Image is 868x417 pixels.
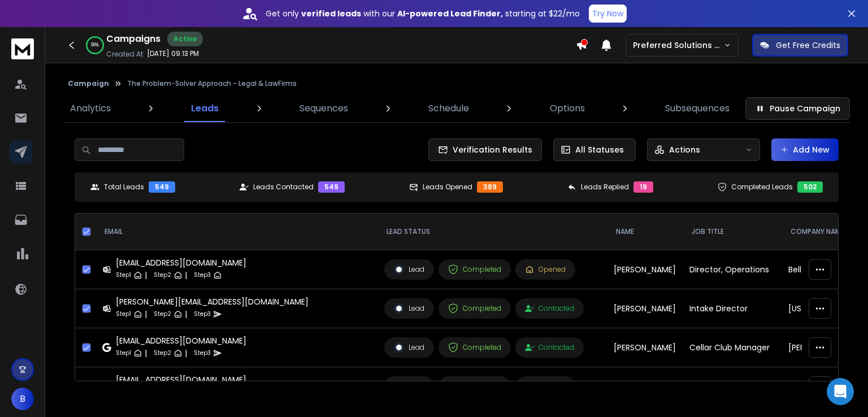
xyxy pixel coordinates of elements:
[543,95,592,122] a: Options
[63,95,118,122] a: Analytics
[96,214,377,250] th: EMAIL
[145,347,147,359] p: |
[145,309,147,320] p: |
[266,8,580,19] p: Get only with our starting at $22/mo
[683,289,782,328] td: Intake Director
[550,102,585,115] p: Options
[154,309,171,320] p: Step 2
[154,347,171,359] p: Step 2
[745,97,850,120] button: Pause Campaign
[575,144,624,155] p: All Statuses
[147,49,199,58] p: [DATE] 09:13 PM
[253,183,314,192] p: Leads Contacted
[683,367,782,406] td: Partner
[91,42,99,49] p: 99 %
[70,102,111,115] p: Analytics
[301,8,361,19] strong: verified leads
[394,264,424,275] div: Lead
[581,183,629,192] p: Leads Replied
[184,95,225,122] a: Leads
[194,270,211,281] p: Step 3
[752,34,848,57] button: Get Free Credits
[377,214,607,250] th: LEAD STATUS
[607,250,683,289] td: [PERSON_NAME]
[116,270,131,281] p: Step 1
[428,138,542,161] button: Verification Results
[771,138,839,161] button: Add New
[106,32,160,46] h1: Campaigns
[525,304,574,313] div: Contacted
[11,38,34,59] img: logo
[394,303,424,314] div: Lead
[776,40,840,51] p: Get Free Credits
[589,5,627,23] button: Try Now
[185,270,187,281] p: |
[116,257,246,268] div: [EMAIL_ADDRESS][DOMAIN_NAME]
[145,270,147,281] p: |
[448,303,501,314] div: Completed
[683,250,782,289] td: Director, Operations
[149,181,175,193] div: 549
[633,181,653,193] div: 19
[592,8,623,19] p: Try Now
[397,8,503,19] strong: AI-powered Lead Finder,
[11,388,34,410] button: B
[731,183,793,192] p: Completed Leads
[525,343,574,352] div: Contacted
[116,374,246,385] div: [EMAIL_ADDRESS][DOMAIN_NAME]
[116,296,309,307] div: [PERSON_NAME][EMAIL_ADDRESS][DOMAIN_NAME]
[194,309,211,320] p: Step 3
[116,335,246,346] div: [EMAIL_ADDRESS][DOMAIN_NAME]
[448,264,501,275] div: Completed
[127,79,297,88] p: The Problem-Solver Approach - Legal & LawFirms
[683,214,782,250] th: Job Title
[607,289,683,328] td: [PERSON_NAME]
[669,144,700,155] p: Actions
[827,378,854,405] div: Open Intercom Messenger
[300,102,348,115] p: Sequences
[104,183,144,192] p: Total Leads
[683,328,782,367] td: Cellar Club Manager
[167,32,203,46] div: Active
[154,270,171,281] p: Step 2
[191,102,219,115] p: Leads
[106,50,145,59] p: Created At:
[423,183,472,192] p: Leads Opened
[293,95,355,122] a: Sequences
[658,95,736,122] a: Subsequences
[477,181,503,193] div: 389
[607,214,683,250] th: NAME
[525,265,566,274] div: Opened
[665,102,730,115] p: Subsequences
[607,328,683,367] td: [PERSON_NAME]
[428,102,469,115] p: Schedule
[797,181,823,193] div: 502
[448,342,501,353] div: Completed
[185,309,187,320] p: |
[185,347,187,359] p: |
[394,342,424,353] div: Lead
[633,40,724,51] p: Preferred Solutions Transport LLC
[68,79,109,88] button: Campaign
[116,309,131,320] p: Step 1
[194,347,211,359] p: Step 3
[448,144,532,155] span: Verification Results
[422,95,476,122] a: Schedule
[318,181,345,193] div: 549
[607,367,683,406] td: [PERSON_NAME]
[116,347,131,359] p: Step 1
